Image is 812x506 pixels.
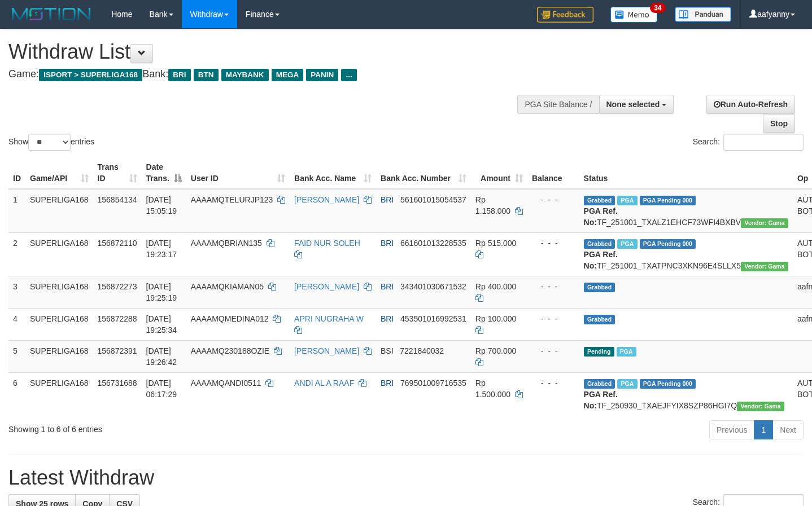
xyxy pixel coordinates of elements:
span: BTN [194,69,219,81]
b: PGA Ref. No: [584,390,618,410]
span: Marked by aafsoycanthlai [617,347,636,357]
a: Next [772,420,804,439]
span: Copy 453501016992531 to clipboard [400,314,466,323]
span: [DATE] 19:26:42 [146,346,177,367]
button: None selected [599,95,674,114]
a: 1 [754,420,773,439]
span: Copy 7221840032 to clipboard [400,346,444,355]
div: - - - [532,377,575,389]
span: ISPORT > SUPERLIGA168 [39,69,142,81]
span: PGA Pending [640,239,696,249]
span: Vendor URL: https://trx31.1velocity.biz [737,402,784,411]
td: 5 [8,340,25,372]
td: 1 [8,189,25,233]
h1: Withdraw List [8,41,530,63]
span: Marked by aafsengchandara [617,239,637,249]
span: 156731688 [98,379,137,388]
td: 3 [8,276,25,308]
label: Search: [693,134,804,151]
select: Showentries [28,134,71,151]
h1: Latest Withdraw [8,467,804,489]
span: AAAAMQTELURJP123 [191,195,273,204]
b: PGA Ref. No: [584,206,618,227]
span: Rp 100.000 [475,314,516,323]
td: SUPERLIGA168 [25,340,93,372]
span: None selected [606,100,660,109]
span: Copy 661601013228535 to clipboard [400,239,466,248]
a: ANDI AL A RAAF [294,379,354,388]
th: Date Trans.: activate to sort column descending [142,157,186,189]
span: 156872391 [98,346,137,355]
th: Amount: activate to sort column ascending [471,157,527,189]
img: panduan.png [675,7,731,22]
span: Grabbed [584,379,615,389]
span: Rp 700.000 [475,346,516,355]
span: PGA Pending [640,196,696,205]
span: Rp 515.000 [475,239,516,248]
span: BRI [381,239,394,248]
a: [PERSON_NAME] [294,195,359,204]
span: PANIN [306,69,338,81]
td: SUPERLIGA168 [25,308,93,340]
a: FAID NUR SOLEH [294,239,360,248]
div: PGA Site Balance / [517,95,599,114]
span: Grabbed [584,283,615,292]
td: SUPERLIGA168 [25,189,93,233]
a: [PERSON_NAME] [294,346,359,355]
th: Bank Acc. Name: activate to sort column ascending [290,157,376,189]
span: AAAAMQBRIAN135 [191,239,262,248]
td: 6 [8,372,25,416]
div: Showing 1 to 6 of 6 entries [8,419,330,435]
th: ID [8,157,25,189]
div: - - - [532,281,575,292]
span: BRI [381,282,394,291]
th: Trans ID: activate to sort column ascending [93,157,142,189]
a: APRI NUGRAHA W [294,314,364,323]
a: [PERSON_NAME] [294,282,359,291]
span: ... [341,69,356,81]
td: SUPERLIGA168 [25,372,93,416]
th: Balance [527,157,579,189]
span: BRI [381,314,394,323]
span: Copy 769501009716535 to clipboard [400,379,466,388]
a: Run Auto-Refresh [706,95,795,114]
th: Bank Acc. Number: activate to sort column ascending [376,157,471,189]
span: BSI [381,346,394,355]
span: Grabbed [584,315,615,324]
span: [DATE] 19:23:17 [146,239,177,259]
span: 156872273 [98,282,137,291]
span: AAAAMQ230188OZIE [191,346,269,355]
div: - - - [532,194,575,205]
span: 156872110 [98,239,137,248]
div: - - - [532,313,575,324]
h4: Game: Bank: [8,69,530,80]
span: 34 [650,3,665,13]
td: TF_251001_TXATPNC3XKN96E4SLLX5 [579,232,793,276]
span: Vendor URL: https://trx31.1velocity.biz [741,218,788,228]
span: Marked by aafromsomean [617,379,637,389]
th: User ID: activate to sort column ascending [186,157,290,189]
input: Search: [723,134,804,151]
th: Game/API: activate to sort column ascending [25,157,93,189]
img: Button%20Memo.svg [610,7,658,23]
td: TF_250930_TXAEJFYIX8SZP86HGI7Q [579,372,793,416]
span: Pending [584,347,614,357]
span: AAAAMQKIAMAN05 [191,282,264,291]
td: 4 [8,308,25,340]
span: MAYBANK [221,69,269,81]
span: Rp 1.158.000 [475,195,510,215]
td: SUPERLIGA168 [25,276,93,308]
span: Vendor URL: https://trx31.1velocity.biz [741,262,788,271]
span: Grabbed [584,196,615,205]
span: [DATE] 19:25:19 [146,282,177,302]
span: AAAAMQMEDINA012 [191,314,269,323]
span: 156854134 [98,195,137,204]
span: PGA Pending [640,379,696,389]
span: 156872288 [98,314,137,323]
label: Show entries [8,134,94,151]
span: [DATE] 19:25:34 [146,314,177,335]
div: - - - [532,237,575,249]
img: MOTION_logo.png [8,6,94,23]
span: Rp 400.000 [475,282,516,291]
td: SUPERLIGA168 [25,232,93,276]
